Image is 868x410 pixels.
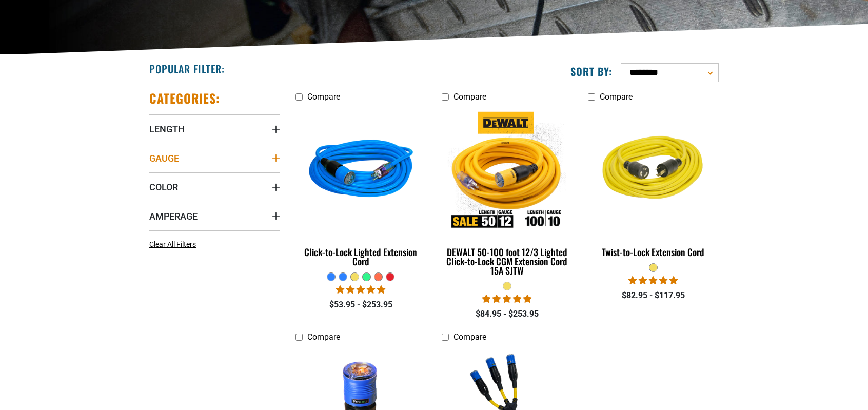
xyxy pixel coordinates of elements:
[149,62,225,75] h2: Popular Filter:
[453,92,486,102] span: Compare
[588,289,719,302] div: $82.95 - $117.95
[442,112,571,230] img: DEWALT 50-100 foot 12/3 Lighted Click-to-Lock CGM Extension Cord 15A SJTW
[149,181,178,193] span: Color
[297,112,426,230] img: blue
[149,152,179,164] span: Gauge
[588,112,718,230] img: yellow
[588,107,719,263] a: yellow Twist-to-Lock Extension Cord
[482,294,531,304] span: 4.84 stars
[149,202,280,230] summary: Amperage
[307,332,340,342] span: Compare
[149,123,185,135] span: Length
[570,65,613,78] label: Sort by:
[149,240,196,248] span: Clear All Filters
[149,172,280,201] summary: Color
[600,92,633,102] span: Compare
[295,299,426,311] div: $53.95 - $253.95
[442,247,573,275] div: DEWALT 50-100 foot 12/3 Lighted Click-to-Lock CGM Extension Cord 15A SJTW
[149,239,200,250] a: Clear All Filters
[149,210,198,222] span: Amperage
[453,332,486,342] span: Compare
[588,247,719,257] div: Twist-to-Lock Extension Cord
[628,276,678,285] span: 5.00 stars
[149,90,220,106] h2: Categories:
[442,308,573,320] div: $84.95 - $253.95
[149,114,280,143] summary: Length
[149,144,280,172] summary: Gauge
[295,107,426,272] a: blue Click-to-Lock Lighted Extension Cord
[336,285,385,295] span: 4.87 stars
[442,107,573,281] a: DEWALT 50-100 foot 12/3 Lighted Click-to-Lock CGM Extension Cord 15A SJTW DEWALT 50-100 foot 12/3...
[307,92,340,102] span: Compare
[295,247,426,266] div: Click-to-Lock Lighted Extension Cord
